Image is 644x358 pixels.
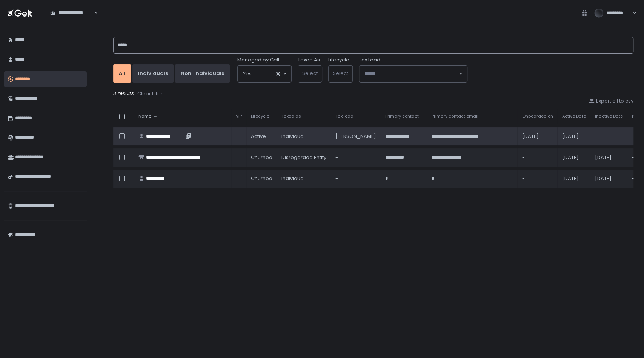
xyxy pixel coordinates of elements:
[522,113,553,119] span: Onboarded on
[385,113,419,119] span: Primary contact
[137,90,163,97] div: Clear filter
[175,64,230,83] button: Non-Individuals
[281,133,326,140] div: Individual
[522,175,553,182] div: -
[562,154,586,161] div: [DATE]
[113,90,633,98] div: 3 results
[595,133,622,140] div: -
[132,64,174,83] button: Individuals
[281,175,326,182] div: Individual
[138,70,168,77] div: Individuals
[562,113,586,119] span: Active Date
[298,57,320,63] label: Taxed As
[50,16,94,24] input: Search for option
[589,98,633,104] button: Export all to csv
[302,70,318,77] span: Select
[364,70,458,78] input: Search for option
[335,154,376,161] div: -
[562,175,586,182] div: [DATE]
[276,72,280,76] button: Clear Selected
[236,113,242,119] span: VIP
[335,175,376,182] div: -
[181,70,224,77] div: Non-Individuals
[119,70,125,77] div: All
[281,154,326,161] div: Disregarded Entity
[522,154,553,161] div: -
[359,57,380,63] span: Tax Lead
[113,64,131,83] button: All
[333,70,348,77] span: Select
[251,133,266,140] span: active
[238,66,291,82] div: Search for option
[137,90,163,98] button: Clear filter
[328,57,349,63] label: Lifecycle
[243,70,252,78] span: Yes
[359,66,467,82] div: Search for option
[252,70,275,78] input: Search for option
[431,113,478,119] span: Primary contact email
[251,154,272,161] span: churned
[595,113,622,119] span: Inactive Date
[237,57,280,63] span: Managed by Gelt
[595,175,622,182] div: [DATE]
[251,175,272,182] span: churned
[335,133,376,140] div: [PERSON_NAME]
[138,113,151,119] span: Name
[595,154,622,161] div: [DATE]
[251,113,269,119] span: Lifecycle
[335,113,354,119] span: Tax lead
[562,133,586,140] div: [DATE]
[522,133,553,140] div: [DATE]
[45,5,98,21] div: Search for option
[281,113,301,119] span: Taxed as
